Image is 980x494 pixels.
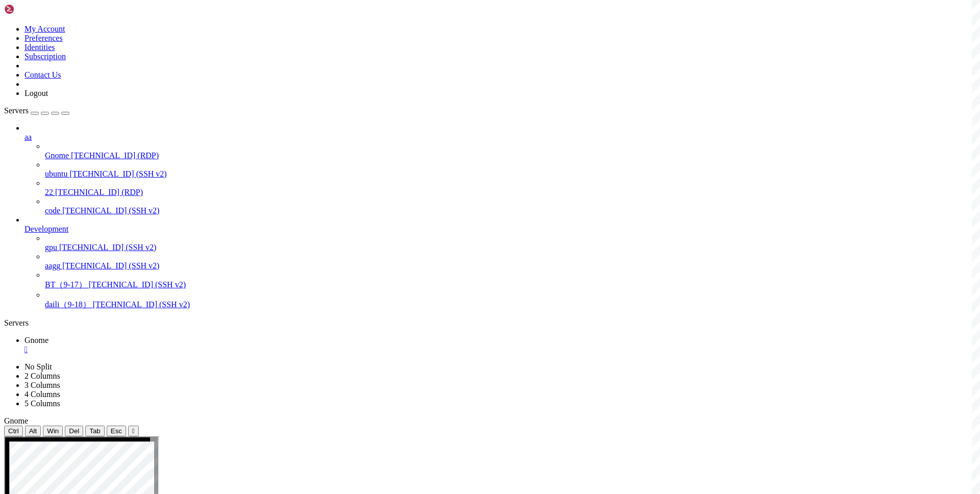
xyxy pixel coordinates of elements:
[107,426,126,436] button: Esc
[45,188,53,196] span: 22
[45,290,976,310] li: daili（9-18） [TECHNICAL_ID] (SSH v2)
[45,206,60,215] span: code
[24,89,48,97] a: Logout
[45,261,60,270] span: aagg
[24,345,976,354] a: 
[62,206,159,215] span: [TECHNICAL_ID] (SSH v2)
[65,426,83,436] button: Del
[45,280,87,289] span: BT（9-17）
[4,106,29,115] span: Servers
[45,169,67,178] span: ubuntu
[45,206,976,215] a: code [TECHNICAL_ID] (SSH v2)
[45,234,976,252] li: gpu [TECHNICAL_ID] (SSH v2)
[111,427,122,435] span: Esc
[24,372,60,380] a: 2 Columns
[45,243,57,252] span: gpu
[45,300,976,310] a: daili（9-18） [TECHNICAL_ID] (SSH v2)
[24,215,976,310] li: Development
[89,427,101,435] span: Tab
[25,426,41,436] button: Alt
[4,106,69,115] a: Servers
[69,427,79,435] span: Del
[24,133,32,141] span: aa
[29,427,37,435] span: Alt
[24,225,68,233] span: Development
[24,133,976,142] a: aa
[24,123,976,215] li: aa
[24,336,976,354] a: Gnome
[24,362,52,371] a: No Split
[4,318,976,328] div: Servers
[69,169,166,178] span: [TECHNICAL_ID] (SSH v2)
[93,300,190,309] span: [TECHNICAL_ID] (SSH v2)
[4,416,28,425] span: Gnome
[45,179,976,197] li: 22 [TECHNICAL_ID] (RDP)
[128,426,139,436] button: 
[24,24,65,33] a: My Account
[24,390,60,399] a: 4 Columns
[24,52,66,61] a: Subscription
[45,197,976,215] li: code [TECHNICAL_ID] (SSH v2)
[45,280,976,290] a: BT（9-17） [TECHNICAL_ID] (SSH v2)
[45,243,976,252] a: gpu [TECHNICAL_ID] (SSH v2)
[24,70,61,79] a: Contact Us
[45,300,91,309] span: daili（9-18）
[89,280,186,289] span: [TECHNICAL_ID] (SSH v2)
[24,381,60,389] a: 3 Columns
[71,151,159,160] span: [TECHNICAL_ID] (RDP)
[45,261,976,270] a: aagg [TECHNICAL_ID] (SSH v2)
[4,4,63,14] img: Shellngn
[8,427,19,435] span: Ctrl
[132,427,135,435] div: 
[85,426,105,436] button: Tab
[55,188,143,196] span: [TECHNICAL_ID] (RDP)
[59,243,156,252] span: [TECHNICAL_ID] (SSH v2)
[24,399,60,408] a: 5 Columns
[45,252,976,270] li: aagg [TECHNICAL_ID] (SSH v2)
[24,43,55,52] a: Identities
[43,426,63,436] button: Win
[45,151,69,160] span: Gnome
[45,169,976,179] a: ubuntu [TECHNICAL_ID] (SSH v2)
[24,225,976,234] a: Development
[45,160,976,179] li: ubuntu [TECHNICAL_ID] (SSH v2)
[62,261,159,270] span: [TECHNICAL_ID] (SSH v2)
[4,426,23,436] button: Ctrl
[24,336,48,344] span: Gnome
[24,34,63,42] a: Preferences
[45,188,976,197] a: 22 [TECHNICAL_ID] (RDP)
[45,151,976,160] a: Gnome [TECHNICAL_ID] (RDP)
[45,270,976,290] li: BT（9-17） [TECHNICAL_ID] (SSH v2)
[47,427,59,435] span: Win
[45,142,976,160] li: Gnome [TECHNICAL_ID] (RDP)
